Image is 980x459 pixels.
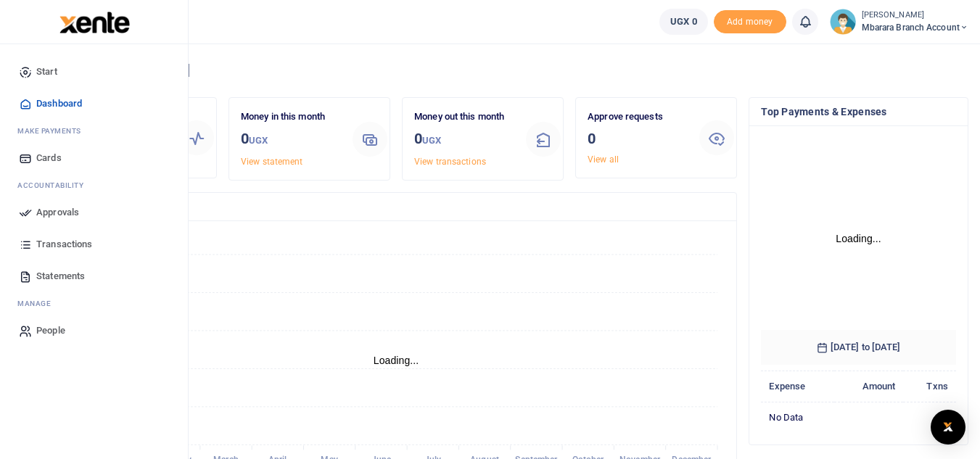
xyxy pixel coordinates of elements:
img: profile-user [830,9,856,35]
li: Toup your wallet [714,10,786,34]
th: Txns [903,371,956,402]
span: ake Payments [25,125,81,136]
img: logo-large [59,12,130,33]
h4: Top Payments & Expenses [761,104,956,120]
p: Money in this month [241,109,341,125]
span: Add money [714,10,786,34]
div: Open Intercom Messenger [931,410,965,444]
a: Add money [714,15,786,26]
small: [PERSON_NAME] [862,9,968,22]
a: Dashboard [12,88,176,120]
a: Approvals [12,197,176,228]
span: Statements [36,269,85,284]
a: View transactions [414,157,486,167]
h3: 0 [241,128,341,152]
span: Cards [36,151,62,165]
h6: [DATE] to [DATE] [761,330,956,365]
span: Dashboard [36,96,82,111]
p: Money out this month [414,109,514,125]
p: Approve requests [588,109,688,125]
span: People [36,323,65,338]
li: M [12,292,176,315]
h3: 0 [414,128,514,152]
th: Amount [834,371,903,402]
small: UGX [249,135,268,146]
h4: Hello [PERSON_NAME] [55,62,968,78]
a: UGX 0 [659,9,708,35]
text: Loading... [374,355,419,366]
li: Wallet ballance [654,9,714,35]
span: Start [36,65,57,79]
span: Approvals [36,205,79,220]
text: Loading... [836,233,882,244]
h3: 0 [588,128,688,149]
li: M [12,120,176,142]
span: Mbarara Branch account [862,21,968,34]
span: UGX 0 [670,15,697,29]
a: Transactions [12,228,176,260]
a: View statement [241,157,302,167]
a: logo-small logo-large logo-large [58,16,130,27]
h4: Transactions Overview [67,199,725,215]
span: Transactions [36,237,92,252]
span: countability [28,180,83,191]
small: UGX [422,135,441,146]
a: profile-user [PERSON_NAME] Mbarara Branch account [830,9,968,35]
th: Expense [761,371,834,402]
span: anage [25,298,52,309]
a: Statements [12,260,176,292]
td: No data [761,402,956,432]
li: Ac [12,174,176,197]
a: Cards [12,142,176,174]
a: Start [12,56,176,88]
a: People [12,315,176,347]
a: View all [588,154,619,165]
